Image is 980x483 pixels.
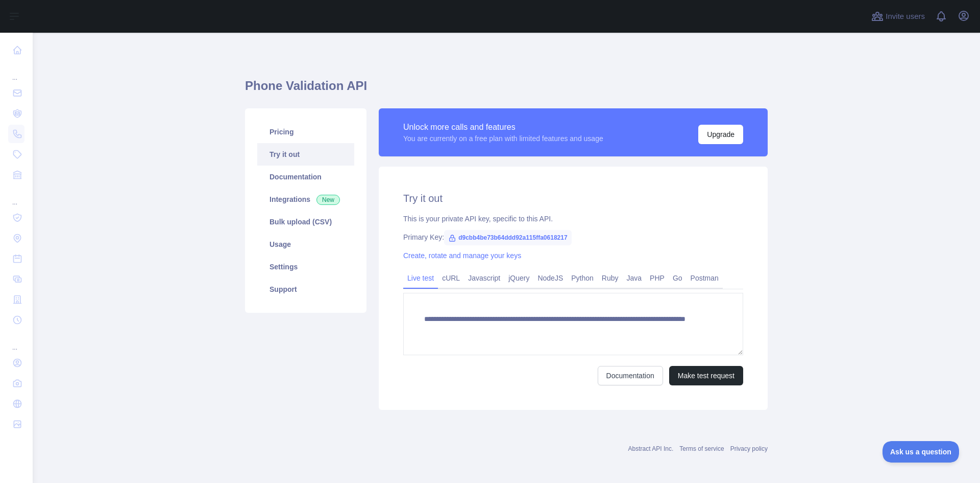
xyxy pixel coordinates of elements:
button: Invite users [869,8,927,25]
a: Support [257,278,354,301]
div: Primary Key: [403,232,743,242]
a: Documentation [598,366,663,385]
h1: Phone Validation API [245,78,768,102]
span: Invite users [886,11,925,22]
a: Postman [687,270,723,286]
a: Create, rotate and manage your keys [403,251,521,260]
a: Try it out [257,143,354,166]
a: Java [623,270,646,286]
button: Make test request [669,366,743,385]
a: Go [669,270,687,286]
a: Live test [403,270,438,286]
iframe: Toggle Customer Support [883,441,960,463]
button: Upgrade [698,125,743,144]
a: Python [567,270,598,286]
span: d9cbb4be73b64ddd92a115ffa0618217 [444,230,571,245]
a: Bulk upload (CSV) [257,211,354,233]
div: Unlock more calls and features [403,121,603,133]
h2: Try it out [403,191,743,205]
a: Abstract API Inc. [628,445,674,452]
a: NodeJS [533,270,567,286]
div: ... [8,186,24,206]
div: You are currently on a free plan with limited features and usage [403,133,603,144]
a: Pricing [257,121,354,143]
a: Documentation [257,166,354,188]
div: ... [8,331,24,352]
a: cURL [438,270,464,286]
a: Usage [257,233,354,256]
a: Terms of service [679,445,724,452]
div: This is your private API key, specific to this API. [403,214,743,224]
a: Integrations New [257,188,354,211]
a: jQuery [504,270,533,286]
a: Privacy policy [730,445,768,452]
a: Javascript [464,270,504,286]
a: Ruby [598,270,623,286]
span: New [316,195,340,205]
a: PHP [646,270,669,286]
div: ... [8,61,24,82]
a: Settings [257,256,354,278]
